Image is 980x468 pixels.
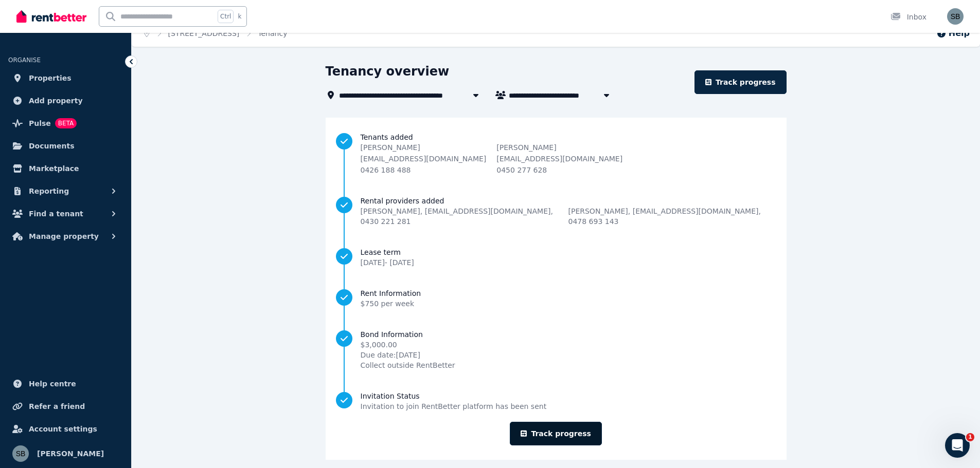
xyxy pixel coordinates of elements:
span: Collect outside RentBetter [361,360,455,370]
a: Rental providers added[PERSON_NAME], [EMAIL_ADDRESS][DOMAIN_NAME], 0430 221 281[PERSON_NAME], [EM... [336,196,776,227]
p: [PERSON_NAME] [361,142,487,153]
span: Properties [29,72,72,84]
span: 0426 188 488 [361,166,411,174]
span: Documents [29,140,75,152]
span: Invitation Status [361,391,547,401]
a: Add property [8,90,123,111]
a: Refer a friend [8,396,123,417]
h1: Tenancy overview [326,63,450,80]
p: [EMAIL_ADDRESS][DOMAIN_NAME] [496,154,622,164]
img: RentBetter [16,9,86,24]
span: Add property [29,95,83,107]
span: Rent Information [361,288,421,298]
button: Find a tenant [8,203,123,224]
span: [PERSON_NAME] , [EMAIL_ADDRESS][DOMAIN_NAME] , 0430 221 281 [361,206,568,227]
a: Help centre [8,373,123,394]
span: Manage property [29,230,99,242]
span: 0450 277 628 [496,166,547,174]
button: Help [936,27,970,40]
span: Refer a friend [29,400,85,413]
a: Properties [8,68,123,88]
span: Marketplace [29,162,79,175]
span: Bond Information [361,329,455,340]
span: $3,000.00 [361,340,455,350]
iframe: Intercom live chat [945,433,970,458]
a: PulseBETA [8,113,123,134]
a: Marketplace [8,158,123,179]
a: Account settings [8,419,123,439]
span: Due date: [DATE] [361,350,455,360]
span: ORGANISE [8,57,41,64]
span: Tenancy [258,28,287,39]
button: Reporting [8,181,123,201]
a: Tenants added[PERSON_NAME][EMAIL_ADDRESS][DOMAIN_NAME]0426 188 488[PERSON_NAME][EMAIL_ADDRESS][DO... [336,132,776,175]
a: Track progress [694,70,787,94]
span: k [238,12,241,21]
a: Rent Information$750 per week [336,288,776,309]
span: Rental providers added [361,196,776,206]
a: Invitation StatusInvitation to join RentBetter platform has been sent [336,391,776,411]
span: [PERSON_NAME] [37,447,104,460]
span: Account settings [29,423,97,435]
p: [EMAIL_ADDRESS][DOMAIN_NAME] [361,154,487,164]
span: BETA [55,118,77,128]
a: [STREET_ADDRESS] [168,29,240,38]
nav: Breadcrumb [132,20,299,47]
span: Reporting [29,185,69,197]
span: 1 [966,433,974,441]
span: $750 per week [361,299,415,308]
span: Pulse [29,117,51,129]
span: Lease term [361,247,414,257]
div: Inbox [890,12,926,22]
span: Tenants added [361,132,759,142]
span: Ctrl [218,10,234,23]
nav: Progress [336,132,776,411]
button: Manage property [8,226,123,247]
a: Bond Information$3,000.00Due date:[DATE]Collect outside RentBetter [336,329,776,370]
span: Help centre [29,378,76,390]
span: [DATE] - [DATE] [361,258,414,267]
span: Invitation to join RentBetter platform has been sent [361,401,547,411]
img: Sam Berrell [12,445,29,462]
span: Find a tenant [29,208,83,220]
a: Track progress [510,422,602,445]
span: [PERSON_NAME] , [EMAIL_ADDRESS][DOMAIN_NAME] , 0478 693 143 [568,206,776,227]
a: Lease term[DATE]- [DATE] [336,247,776,268]
a: Documents [8,136,123,156]
img: Sam Berrell [947,8,964,25]
p: [PERSON_NAME] [496,142,622,153]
